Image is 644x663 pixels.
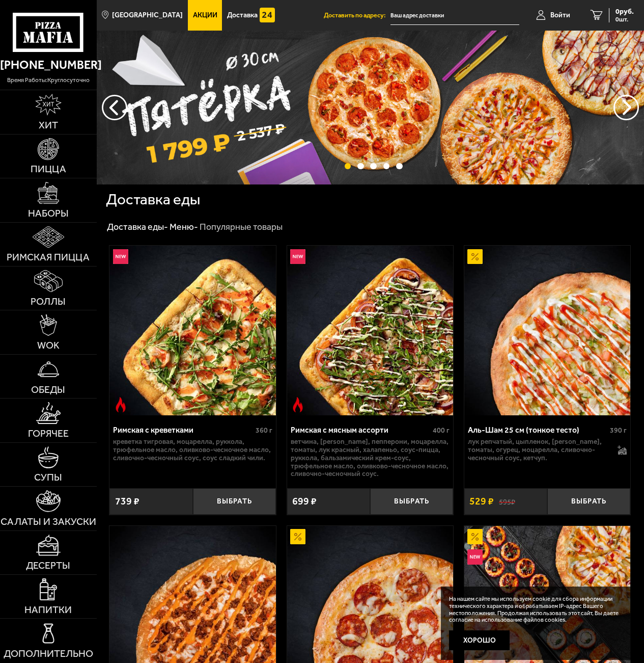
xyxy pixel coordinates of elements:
[291,438,450,478] p: ветчина, [PERSON_NAME], пепперони, моцарелла, томаты, лук красный, халапеньо, соус-пицца, руккола...
[467,249,483,264] img: Акционный
[7,252,90,262] span: Римская пицца
[287,246,453,415] img: Римская с мясным ассорти
[115,496,139,507] span: 739 ₽
[469,496,494,507] span: 529 ₽
[113,249,128,264] img: Новинка
[499,497,515,506] s: 595 ₽
[292,496,317,507] span: 699 ₽
[291,426,431,435] div: Римская с мясным ассорти
[227,12,258,19] span: Доставка
[4,649,93,659] span: Дополнительно
[24,605,72,615] span: Напитки
[610,426,627,435] span: 390 г
[102,95,127,120] button: следующий
[31,385,65,395] span: Обеды
[109,246,275,415] img: Римская с креветками
[324,12,390,19] span: Доставить по адресу:
[290,249,305,264] img: Новинка
[290,529,305,544] img: Акционный
[468,426,608,435] div: Аль-Шам 25 см (тонкое тесто)
[260,8,275,23] img: 15daf4d41897b9f0e9f617042186c801.svg
[39,120,58,130] span: Хит
[615,8,634,15] span: 0 руб.
[464,246,630,415] img: Аль-Шам 25 см (тонкое тесто)
[193,488,276,515] button: Выбрать
[170,221,198,232] a: Меню-
[615,16,634,22] span: 0 шт.
[28,208,69,219] span: Наборы
[1,517,96,527] span: Салаты и закуски
[370,488,453,515] button: Выбрать
[106,192,200,207] h1: Доставка еды
[31,297,66,307] span: Роллы
[357,163,364,170] button: точки переключения
[290,397,305,412] img: Острое блюдо
[113,397,128,412] img: Острое блюдо
[396,163,403,170] button: точки переключения
[109,246,275,415] a: НовинкаОстрое блюдоРимская с креветками
[547,488,630,515] button: Выбрать
[383,163,390,170] button: точки переключения
[31,164,66,174] span: Пицца
[37,340,60,351] span: WOK
[113,426,253,435] div: Римская с креветками
[467,529,483,544] img: Акционный
[390,6,519,25] input: Ваш адрес доставки
[107,221,168,232] a: Доставка еды-
[28,429,69,439] span: Горячее
[26,561,70,571] span: Десерты
[287,246,453,415] a: НовинкаОстрое блюдоРимская с мясным ассорти
[193,12,217,19] span: Акции
[464,246,630,415] a: АкционныйАль-Шам 25 см (тонкое тесто)
[345,163,351,170] button: точки переключения
[467,549,483,565] img: Новинка
[370,163,377,170] button: точки переключения
[433,426,450,435] span: 400 г
[113,438,272,462] p: креветка тигровая, моцарелла, руккола, трюфельное масло, оливково-чесночное масло, сливочно-чесно...
[468,438,611,462] p: лук репчатый, цыпленок, [PERSON_NAME], томаты, огурец, моцарелла, сливочно-чесночный соус, кетчуп.
[613,95,639,120] button: предыдущий
[34,472,62,483] span: Супы
[256,426,272,435] span: 360 г
[449,630,510,651] button: Хорошо
[449,596,620,624] p: На нашем сайте мы используем cookie для сбора информации технического характера и обрабатываем IP...
[550,12,570,19] span: Войти
[200,221,283,233] div: Популярные товары
[112,12,183,19] span: [GEOGRAPHIC_DATA]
